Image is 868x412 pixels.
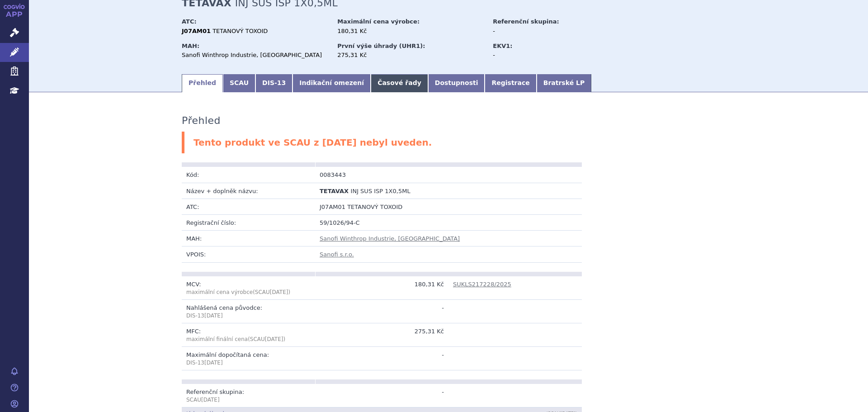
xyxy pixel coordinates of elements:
td: MCV: [182,276,315,300]
span: TETANOVÝ TOXOID [347,204,402,210]
a: Sanofi s.r.o. [320,251,354,258]
td: Název + doplněk názvu: [182,183,315,199]
span: [DATE] [270,289,288,295]
td: - [315,384,448,407]
a: Dostupnosti [428,74,485,92]
h3: Přehled [182,115,221,127]
a: Indikační omezení [292,74,371,92]
td: - [315,299,448,323]
p: SCAU [186,396,311,404]
td: - [315,346,448,370]
span: [DATE] [201,397,220,403]
a: DIS-13 [255,74,292,92]
strong: ATC: [182,18,197,25]
strong: MAH: [182,43,199,49]
div: - [493,51,594,59]
span: (SCAU ) [186,289,290,295]
span: [DATE] [204,360,223,366]
p: DIS-13 [186,359,311,367]
span: [DATE] [265,336,283,342]
strong: Referenční skupina: [493,18,559,25]
span: J07AM01 [320,204,345,210]
td: Registrační číslo: [182,215,315,231]
strong: První výše úhrady (UHR1): [337,43,425,49]
div: Sanofi Winthrop Industrie, [GEOGRAPHIC_DATA] [182,51,329,59]
td: ATC: [182,199,315,214]
strong: EKV1: [493,43,512,49]
a: SCAU [223,74,255,92]
a: Bratrské LP [537,74,591,92]
td: VPOIS: [182,246,315,262]
div: Tento produkt ve SCAU z [DATE] nebyl uveden. [182,132,715,154]
td: 275,31 Kč [315,323,448,346]
span: TETAVAX [320,188,349,194]
div: - [493,27,594,35]
a: Časové řady [371,74,428,92]
td: 180,31 Kč [315,276,448,300]
td: MAH: [182,231,315,246]
a: Registrace [485,74,536,92]
p: maximální finální cena [186,336,311,343]
td: Maximální dopočítaná cena: [182,346,315,370]
td: Referenční skupina: [182,384,315,407]
span: (SCAU ) [248,336,285,342]
p: DIS-13 [186,312,311,320]
td: MFC: [182,323,315,346]
span: TETANOVÝ TOXOID [212,28,268,34]
span: INJ SUS ISP 1X0,5ML [351,188,410,194]
a: Sanofi Winthrop Industrie, [GEOGRAPHIC_DATA] [320,235,460,242]
td: Kód: [182,167,315,183]
div: 180,31 Kč [337,27,484,35]
span: maximální cena výrobce [186,289,253,295]
td: Nahlášená cena původce: [182,299,315,323]
td: 0083443 [315,167,448,183]
td: 59/1026/94-C [315,215,582,231]
span: [DATE] [204,313,223,319]
strong: Maximální cena výrobce: [337,18,420,25]
div: 275,31 Kč [337,51,484,59]
a: Přehled [182,74,223,92]
strong: J07AM01 [182,28,211,34]
a: SUKLS217228/2025 [453,281,511,288]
